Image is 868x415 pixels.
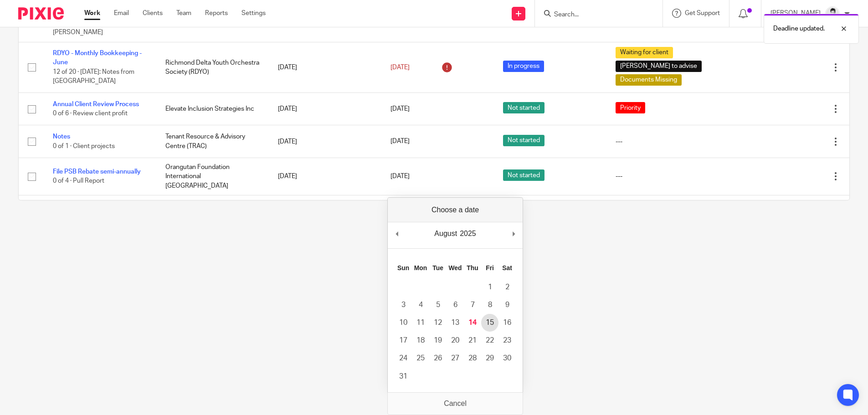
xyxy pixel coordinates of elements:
td: [DATE] [269,93,381,125]
button: 25 [412,349,429,367]
td: [DATE] [269,125,381,158]
button: 7 [464,296,481,314]
img: Pixie [18,7,64,20]
button: 20 [447,332,464,349]
button: Previous Month [392,227,401,241]
abbr: Tuesday [432,264,443,272]
a: Notes [53,133,70,140]
span: Waiting for client [616,47,673,58]
button: 28 [464,349,481,367]
td: The Wild Bunch Design Corp [156,195,269,227]
button: 6 [447,296,464,314]
p: Deadline updated. [773,24,825,33]
button: 12 [429,314,447,332]
button: 2 [498,278,516,296]
span: [PERSON_NAME] to advise [616,61,702,72]
a: File PSB Rebate semi-annually [53,169,141,175]
button: 13 [447,314,464,332]
td: Tenant Resource & Advisory Centre (TRAC) [156,125,269,158]
a: Team [176,9,191,18]
button: Next Month [509,227,518,241]
div: --- [616,172,727,181]
button: 8 [481,296,498,314]
button: 30 [498,349,516,367]
span: Not started [503,169,544,181]
button: 26 [429,349,447,367]
a: Work [84,9,100,18]
span: 0 of 6 · Review client profit [53,110,128,117]
button: 19 [429,332,447,349]
span: 11 of 17 · Notes from [PERSON_NAME] [53,20,113,36]
span: Documents Missing [616,74,682,86]
button: 24 [395,349,412,367]
td: [DATE] [269,195,381,227]
a: RDYO - Monthly Bookkeeping - June [53,50,142,66]
td: Orangutan Foundation International [GEOGRAPHIC_DATA] [156,158,269,195]
abbr: Thursday [467,264,478,272]
span: In progress [503,61,544,72]
button: 10 [395,314,412,332]
button: 4 [412,296,429,314]
span: [DATE] [390,173,410,179]
td: [DATE] [269,42,381,93]
div: --- [616,137,727,146]
button: 31 [395,368,412,385]
button: 23 [498,332,516,349]
span: Not started [503,135,544,146]
button: 27 [447,349,464,367]
td: [DATE] [269,158,381,195]
img: squarehead.jpg [825,6,840,21]
button: 1 [481,278,498,296]
button: 11 [412,314,429,332]
span: Priority [616,102,645,113]
span: Not started [503,102,544,113]
abbr: Saturday [502,264,512,272]
button: 15 [481,314,498,332]
span: [DATE] [390,64,410,71]
button: 9 [498,296,516,314]
div: August [433,227,458,241]
span: [DATE] [390,106,410,112]
button: 22 [481,332,498,349]
span: 12 of 20 · [DATE]: Notes from [GEOGRAPHIC_DATA] [53,69,134,85]
button: 29 [481,349,498,367]
button: 17 [395,332,412,349]
abbr: Wednesday [449,264,462,272]
button: 16 [498,314,516,332]
span: [DATE] [390,138,410,145]
td: Richmond Delta Youth Orchestra Society (RDYO) [156,42,269,93]
button: 18 [412,332,429,349]
button: 21 [464,332,481,349]
a: Email [114,9,129,18]
a: Reports [205,9,228,18]
button: 3 [395,296,412,314]
a: Clients [143,9,163,18]
div: 2025 [458,227,478,241]
button: 5 [429,296,447,314]
button: 14 [464,314,481,332]
abbr: Friday [486,264,494,272]
td: Elevate Inclusion Strategies Inc [156,93,269,125]
abbr: Monday [414,264,427,272]
span: 0 of 1 · Client projects [53,143,115,149]
a: Settings [241,9,266,18]
abbr: Sunday [397,264,409,272]
span: 0 of 4 · Pull Report [53,178,104,184]
a: Annual Client Review Process [53,101,139,108]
